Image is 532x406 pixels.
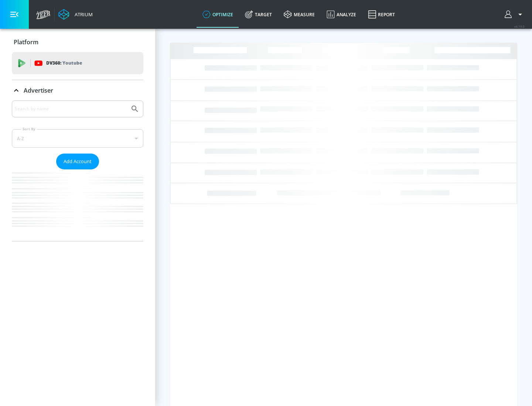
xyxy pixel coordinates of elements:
button: Add Account [56,154,99,169]
p: Youtube [62,59,82,67]
div: Platform [12,32,143,52]
a: Target [239,1,278,28]
span: Add Account [64,157,92,166]
a: optimize [197,1,239,28]
div: Atrium [72,11,93,18]
div: Advertiser [12,80,143,101]
p: Platform [14,38,38,46]
a: Atrium [58,9,93,20]
p: Advertiser [24,86,53,94]
div: A-Z [12,129,143,148]
a: measure [278,1,321,28]
div: DV360: Youtube [12,52,143,74]
nav: list of Advertiser [12,169,143,241]
p: DV360: [46,59,82,67]
a: Analyze [321,1,362,28]
div: Advertiser [12,100,143,241]
label: Sort By [21,127,37,131]
input: Search by name [15,104,127,114]
span: v 4.19.0 [514,24,525,28]
a: Report [362,1,401,28]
